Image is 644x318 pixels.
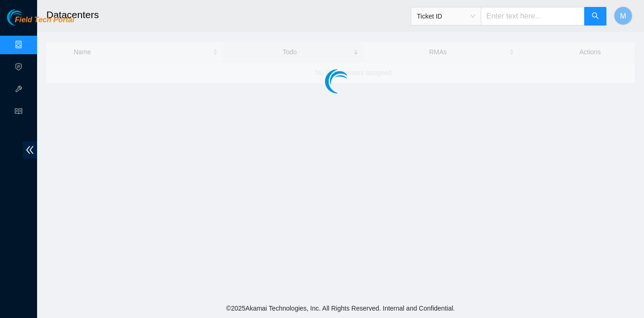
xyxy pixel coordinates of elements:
[15,103,22,122] span: read
[481,7,585,25] input: Enter text here...
[23,141,37,159] span: double-left
[37,299,644,318] footer: © 2025 Akamai Technologies, Inc. All Rights Reserved. Internal and Confidential.
[417,9,475,23] span: Ticket ID
[584,7,606,25] button: search
[620,10,626,22] span: M
[592,12,599,21] span: search
[614,6,632,25] button: M
[15,16,74,25] span: Field Tech Portal
[7,17,74,29] a: Akamai TechnologiesField Tech Portal
[7,9,47,25] img: Akamai Technologies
